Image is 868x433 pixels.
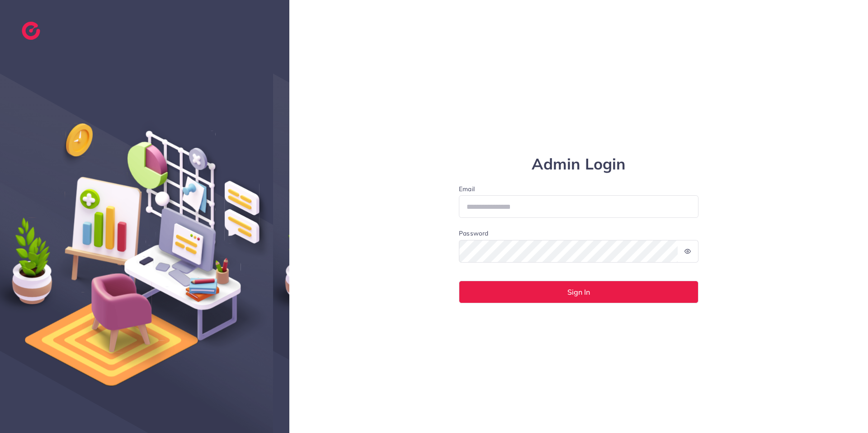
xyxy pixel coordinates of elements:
[459,229,488,238] label: Password
[459,155,698,174] h1: Admin Login
[459,184,698,193] label: Email
[567,288,590,296] span: Sign In
[459,281,698,303] button: Sign In
[22,22,40,40] img: logo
